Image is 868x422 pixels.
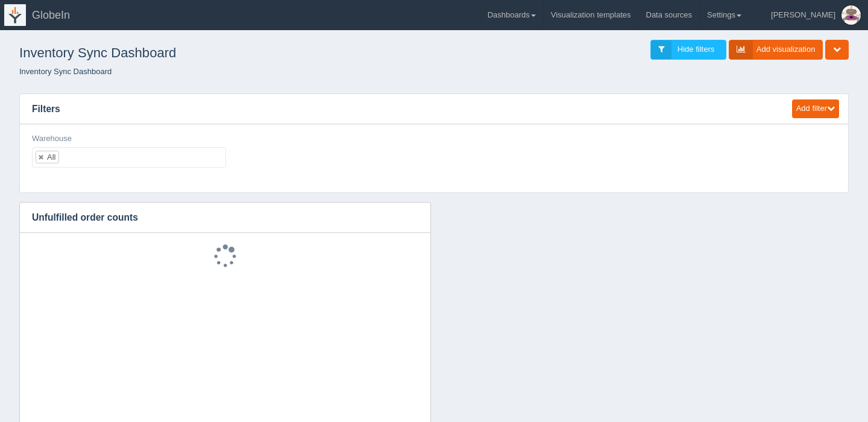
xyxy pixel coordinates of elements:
[650,40,726,60] a: Hide filters
[20,203,412,233] h3: Unfulfilled order counts
[841,5,861,25] img: Profile Picture
[32,9,70,21] span: GlobeIn
[678,45,714,54] span: Hide filters
[19,66,112,78] li: Inventory Sync Dashboard
[19,40,434,66] h1: Inventory Sync Dashboard
[20,94,781,124] h3: Filters
[771,3,835,27] div: [PERSON_NAME]
[4,4,26,26] img: logo-icon-white-65218e21b3e149ebeb43c0d521b2b0920224ca4d96276e4423216f8668933697.png
[792,99,839,118] button: Add filter
[32,133,72,145] label: Warehouse
[729,40,823,60] a: Add visualization
[47,153,55,161] div: All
